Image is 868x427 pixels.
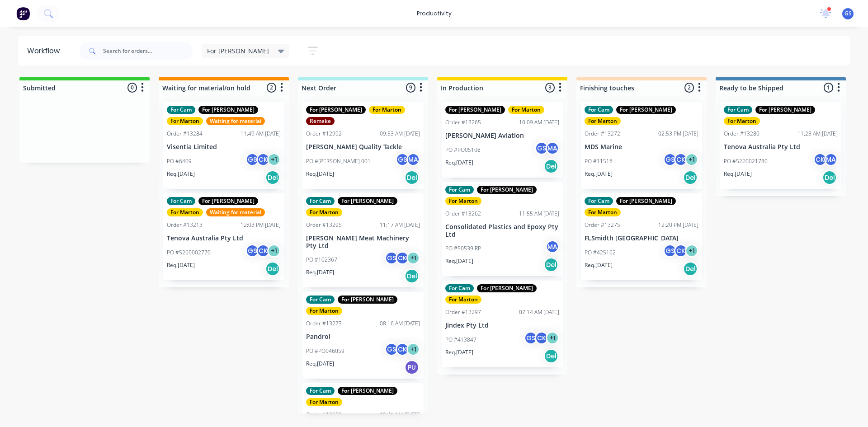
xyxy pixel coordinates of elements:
div: Order #13289 [306,411,342,419]
p: Req. [DATE] [167,261,195,269]
p: PO #413847 [445,336,476,344]
div: For Marton [445,296,481,304]
div: 02:53 PM [DATE] [658,130,698,138]
div: MA [406,153,420,166]
div: 08:16 AM [DATE] [380,319,420,328]
div: For [PERSON_NAME] [198,106,258,114]
div: CK [674,153,688,166]
div: For Marton [306,307,342,315]
div: 11:17 AM [DATE] [380,221,420,229]
div: Order #12992 [306,130,342,138]
div: + 1 [546,331,559,345]
div: + 1 [685,153,698,166]
p: Req. [DATE] [306,170,334,178]
div: For CamFor [PERSON_NAME]For MartonOrder #1327202:53 PM [DATE]MDS MarinePO #11516GSCK+1Req.[DATE]Del [581,102,702,189]
div: For [PERSON_NAME] [445,106,505,114]
div: Order #13297 [445,308,481,316]
div: For [PERSON_NAME] [616,106,676,114]
p: [PERSON_NAME] Aviation [445,132,559,140]
div: GS [385,251,398,265]
p: Tenova Australia Pty Ltd [167,235,281,242]
div: Del [683,262,698,276]
p: PO #5260002770 [167,249,211,257]
div: For Cam [445,284,474,292]
div: For Cam [306,197,335,205]
div: For [PERSON_NAME] [338,197,397,205]
div: For CamFor [PERSON_NAME]For MartonOrder #1329511:17 AM [DATE][PERSON_NAME] Meat Machinery Pty Ltd... [302,193,424,288]
div: For Cam [724,106,752,114]
p: PO #425162 [585,249,616,257]
div: GS [663,153,677,166]
div: Order #13273 [306,319,342,328]
div: For [PERSON_NAME] [477,186,537,194]
p: [PERSON_NAME] Quality Tackle [306,143,420,151]
div: For CamFor [PERSON_NAME]For MartonOrder #1329707:14 AM [DATE]Jindex Pty LtdPO #413847GSCK+1Req.[D... [442,281,563,367]
p: Tenova Australia Pty Ltd [724,143,838,151]
div: For [PERSON_NAME]For MartonRemakeOrder #1299209:53 AM [DATE][PERSON_NAME] Quality TacklePO #[PERS... [302,102,424,189]
div: For Cam [445,186,474,194]
div: For [PERSON_NAME] [755,106,815,114]
div: 10:41 AM [DATE] [380,411,420,419]
div: For CamFor [PERSON_NAME]For MartonOrder #1327512:20 PM [DATE]FLSmidth [GEOGRAPHIC_DATA]PO #425162... [581,193,702,280]
div: 11:49 AM [DATE] [241,130,281,138]
div: 12:20 PM [DATE] [658,221,698,229]
div: For Cam [306,296,335,304]
div: Order #13275 [585,221,620,229]
p: FLSmidth [GEOGRAPHIC_DATA] [585,235,698,242]
div: For [PERSON_NAME] [477,284,537,292]
p: PO #102367 [306,256,337,264]
div: For [PERSON_NAME] [338,296,397,304]
div: For Marton [369,106,405,114]
div: + 1 [267,153,281,166]
div: GS [245,153,259,166]
div: For [PERSON_NAME] [306,106,366,114]
div: GS [396,153,409,166]
div: productivity [412,7,456,20]
div: + 1 [267,244,281,258]
input: Search for orders... [103,42,193,60]
div: CK [256,244,270,258]
img: Factory [16,7,30,20]
div: Del [822,170,837,185]
p: Req. [DATE] [585,261,613,269]
p: Req. [DATE] [306,360,334,368]
div: For Marton [445,197,481,205]
div: Del [544,349,558,363]
div: 11:23 AM [DATE] [797,130,838,138]
div: For CamFor [PERSON_NAME]For MartonOrder #1328011:23 AM [DATE]Tenova Australia Pty LtdPO #52200217... [720,102,841,189]
div: CK [674,244,688,258]
div: Remake [306,117,335,125]
div: For [PERSON_NAME]For MartonOrder #1326510:09 AM [DATE][PERSON_NAME] AviationPO #PO05108GSMAReq.[D... [442,102,563,178]
div: 07:14 AM [DATE] [519,308,559,316]
p: Req. [DATE] [585,170,613,178]
p: Req. [DATE] [724,170,752,178]
div: Del [544,258,558,272]
div: For CamFor [PERSON_NAME]For MartonOrder #1327308:16 AM [DATE]PandrolPO #PO046059GSCK+1Req.[DATE]PU [302,292,424,379]
div: 10:09 AM [DATE] [519,118,559,127]
div: For Marton [724,117,760,125]
div: + 1 [406,343,420,356]
div: MA [546,141,559,155]
p: Jindex Pty Ltd [445,322,559,329]
p: Consolidated Plastics and Epoxy Pty Ltd [445,223,559,239]
div: For Marton [585,117,621,125]
p: PO #PO05108 [445,146,481,154]
div: + 1 [406,251,420,265]
div: GS [245,244,259,258]
div: 11:55 AM [DATE] [519,210,559,218]
span: For [PERSON_NAME] [207,46,269,56]
div: CK [256,153,270,166]
p: PO #[PERSON_NAME] 001 [306,157,371,165]
div: For Cam [585,197,613,205]
p: PO #11516 [585,157,613,165]
div: For Cam [167,106,195,114]
div: Order #13262 [445,210,481,218]
p: PO #PO046059 [306,347,344,355]
div: Waiting for material [206,117,265,125]
div: For [PERSON_NAME] [616,197,676,205]
div: GS [524,331,538,345]
div: For CamFor [PERSON_NAME]For MartonOrder #1326211:55 AM [DATE]Consolidated Plastics and Epoxy Pty ... [442,182,563,277]
div: Order #13284 [167,130,203,138]
div: Order #13265 [445,118,481,127]
div: Order #13295 [306,221,342,229]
